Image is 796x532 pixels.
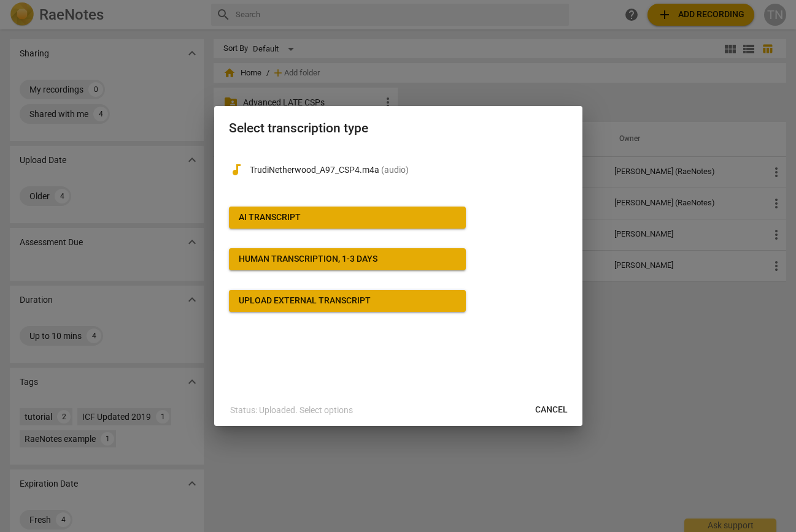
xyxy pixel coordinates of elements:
button: Cancel [525,399,578,421]
span: ( audio ) [381,165,409,175]
div: Upload external transcript [239,295,371,307]
button: AI Transcript [229,207,466,229]
button: Upload external transcript [229,290,466,312]
span: audiotrack [229,162,244,177]
h2: Select transcription type [229,121,568,136]
p: TrudiNetherwood_A97_CSP4.m4a(audio) [250,164,568,177]
p: Status: Uploaded. Select options [230,404,353,417]
span: Cancel [535,404,568,416]
div: Human transcription, 1-3 days [239,253,377,265]
div: AI Transcript [239,211,301,224]
button: Human transcription, 1-3 days [229,248,466,270]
